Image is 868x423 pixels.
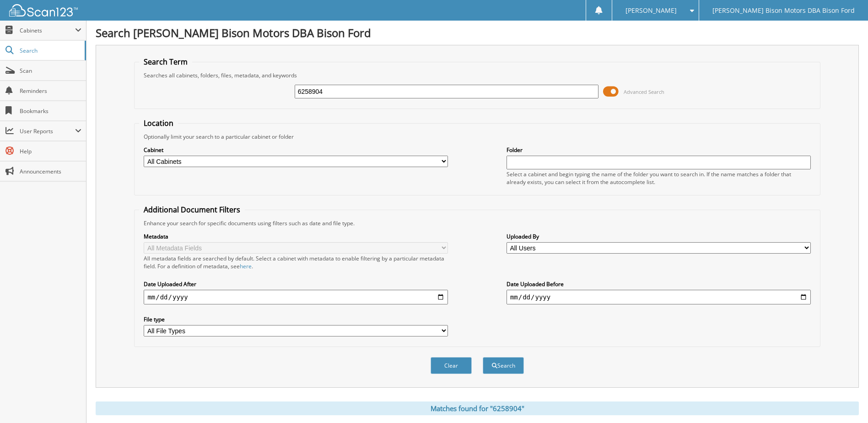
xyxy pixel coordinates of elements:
div: Searches all cabinets, folders, files, metadata, and keywords [139,71,815,79]
a: here [240,262,252,270]
span: Advanced Search [624,88,664,95]
label: File type [144,315,448,323]
span: User Reports [20,127,75,135]
span: Cabinets [20,27,75,34]
label: Uploaded By [507,233,811,240]
span: Search [20,47,80,54]
label: Date Uploaded After [144,280,448,288]
legend: Search Term [139,57,192,67]
label: Date Uploaded Before [507,280,811,288]
label: Metadata [144,233,448,240]
legend: Location [139,118,178,128]
div: Optionally limit your search to a particular cabinet or folder [139,133,815,141]
button: Clear [431,357,472,374]
button: Search [483,357,524,374]
div: Enhance your search for specific documents using filters such as date and file type. [139,219,815,227]
input: end [507,290,811,304]
img: scan123-logo-white.svg [9,4,78,16]
input: start [144,290,448,304]
div: Matches found for "6258904" [96,401,859,415]
span: Scan [20,67,81,75]
span: Announcements [20,168,81,175]
label: Cabinet [144,146,448,154]
span: Help [20,147,81,155]
label: Folder [507,146,811,154]
span: Reminders [20,87,81,95]
legend: Additional Document Filters [139,205,245,215]
div: All metadata fields are searched by default. Select a cabinet with metadata to enable filtering b... [144,255,448,270]
div: Select a cabinet and begin typing the name of the folder you want to search in. If the name match... [507,170,811,186]
h1: Search [PERSON_NAME] Bison Motors DBA Bison Ford [96,25,859,40]
span: [PERSON_NAME] [625,8,677,13]
span: Bookmarks [20,107,81,115]
span: [PERSON_NAME] Bison Motors DBA Bison Ford [712,8,855,13]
